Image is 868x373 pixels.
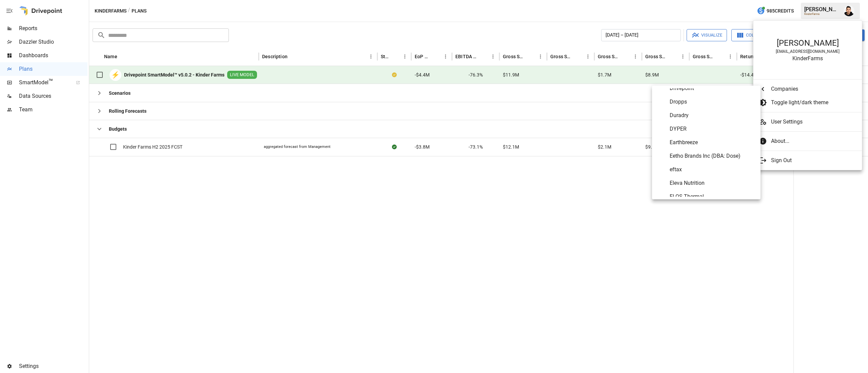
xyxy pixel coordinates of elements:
[760,55,855,62] div: KinderFarms
[670,98,755,106] span: Dropps
[670,111,755,119] span: Duradry
[760,38,855,48] div: [PERSON_NAME]
[771,118,856,126] span: User Settings
[670,193,755,201] span: ELOS Thermal
[771,98,856,107] span: Toggle light/dark theme
[670,152,755,160] span: Eetho Brands Inc (DBA: Dose)
[670,166,755,174] span: eftax
[670,179,755,187] span: Eleva Nutrition
[771,85,856,93] span: Companies
[771,137,856,145] span: About...
[760,49,855,54] div: [EMAIL_ADDRESS][DOMAIN_NAME]
[670,84,755,92] span: Drivepoint
[670,138,755,147] span: Earthbreeze
[771,156,856,164] span: Sign Out
[670,125,755,133] span: DYPER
